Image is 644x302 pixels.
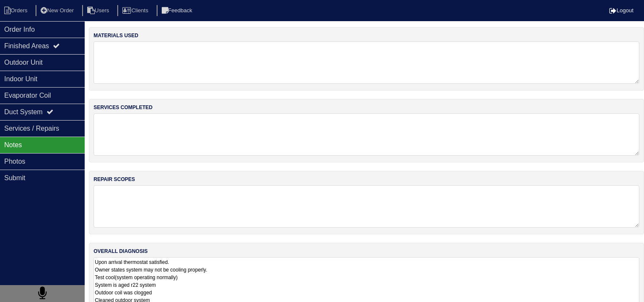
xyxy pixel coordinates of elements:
[82,7,116,14] a: Users
[36,7,80,14] a: New Order
[117,5,155,16] li: Clients
[36,5,80,16] li: New Order
[82,5,116,16] li: Users
[94,104,152,111] label: services completed
[94,32,138,39] label: materials used
[94,176,135,183] label: repair scopes
[117,7,155,14] a: Clients
[609,7,633,14] a: Logout
[157,5,199,16] li: Feedback
[94,247,148,255] label: overall diagnosis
